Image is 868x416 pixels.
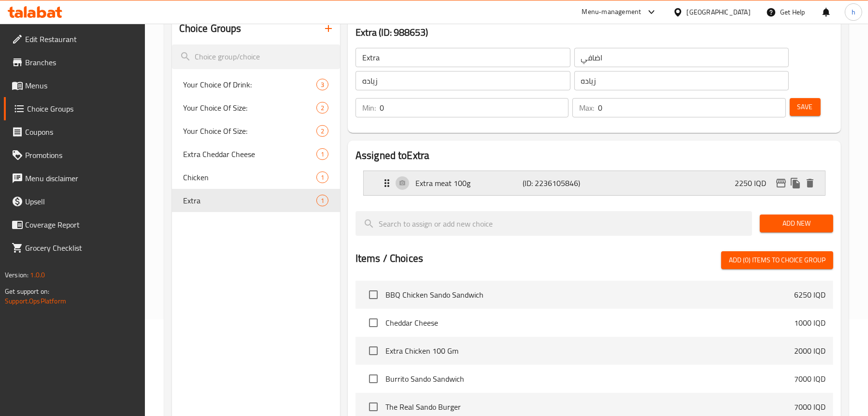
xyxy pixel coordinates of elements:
[794,345,825,357] p: 2000 IQD
[172,44,340,69] input: search
[735,177,774,189] p: 2250 IQD
[4,236,145,259] a: Grocery Checklist
[25,57,137,68] span: Branches
[523,177,594,189] p: (ID: 2236105846)
[317,127,328,136] span: 2
[356,251,423,266] h2: Items / Choices
[25,242,137,254] span: Grocery Checklist
[852,7,855,17] span: h
[788,176,803,190] button: duplicate
[5,285,49,298] span: Get support on:
[180,21,242,36] h2: Choice Groups
[356,211,753,236] input: search
[794,373,825,385] p: 7000 IQD
[4,74,145,97] a: Menus
[363,313,384,333] span: Select choice
[172,96,340,119] div: Your Choice Of Size:2
[363,285,384,305] span: Select choice
[385,345,794,357] span: Extra Chicken 100 Gm
[172,119,340,143] div: Your Choice Of Size:2
[4,213,145,236] a: Coverage Report
[385,317,794,329] span: Cheddar Cheese
[794,401,825,413] p: 7000 IQD
[184,172,316,183] span: Chicken
[356,148,833,163] h2: Assigned to Extra
[172,166,340,189] div: Chicken1
[317,196,328,205] span: 1
[356,25,833,40] h3: Extra (ID: 988653)
[4,28,145,51] a: Edit Restaurant
[25,80,137,91] span: Menus
[385,289,794,301] span: BBQ Chicken Sando Sandwich
[721,251,833,269] button: Add (0) items to choice group
[363,369,384,389] span: Select choice
[30,269,45,281] span: 1.0.0
[774,176,788,190] button: edit
[5,269,28,281] span: Version:
[4,97,145,120] a: Choice Groups
[803,176,817,190] button: delete
[184,79,316,90] span: Your Choice Of Drink:
[184,125,316,137] span: Your Choice Of Size:
[362,102,376,114] p: Min:
[794,317,825,329] p: 1000 IQD
[25,172,137,184] span: Menu disclaimer
[316,172,328,183] div: Choices
[385,373,794,385] span: Burrito Sando Sandwich
[4,120,145,143] a: Coupons
[316,79,328,90] div: Choices
[364,171,825,195] div: Expand
[317,103,328,113] span: 2
[184,195,316,206] span: Extra
[25,33,137,45] span: Edit Restaurant
[385,401,794,413] span: The Real Sando Burger
[356,167,833,200] li: Expand
[797,101,813,113] span: Save
[316,148,328,160] div: Choices
[415,177,523,189] p: Extra meat 100g
[729,254,825,266] span: Add (0) items to choice group
[172,73,340,96] div: Your Choice Of Drink:3
[25,219,137,230] span: Coverage Report
[794,289,825,301] p: 6250 IQD
[768,217,825,230] span: Add New
[790,98,821,116] button: Save
[25,196,137,207] span: Upsell
[317,150,328,159] span: 1
[4,190,145,213] a: Upsell
[317,173,328,182] span: 1
[687,7,751,17] div: [GEOGRAPHIC_DATA]
[184,148,316,160] span: Extra Cheddar Cheese
[5,295,66,307] a: Support.OpsPlatform
[317,80,328,89] span: 3
[184,102,316,114] span: Your Choice Of Size:
[4,51,145,74] a: Branches
[316,102,328,114] div: Choices
[363,341,384,361] span: Select choice
[582,6,641,18] div: Menu-management
[316,125,328,137] div: Choices
[4,143,145,167] a: Promotions
[172,143,340,166] div: Extra Cheddar Cheese1
[760,215,833,232] button: Add New
[25,126,137,138] span: Coupons
[316,195,328,206] div: Choices
[27,103,137,115] span: Choice Groups
[25,149,137,161] span: Promotions
[172,189,340,212] div: Extra1
[579,102,594,114] p: Max:
[4,167,145,190] a: Menu disclaimer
